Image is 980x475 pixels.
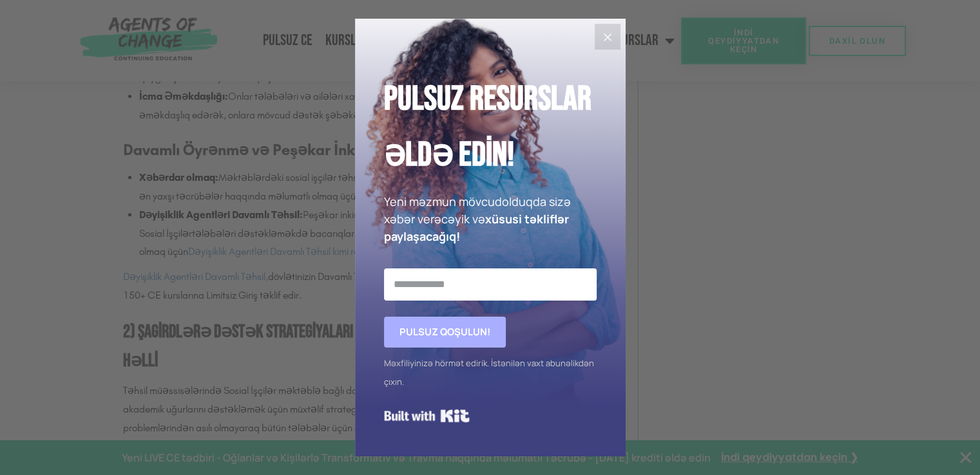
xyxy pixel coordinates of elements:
font: PULSUZ qoşulun! [399,325,490,339]
font: Məxfiliyinizə hörmət edirik. İstənilən vaxt abunəlikdən çıxın. [384,357,594,387]
font: Pulsuz Resurslar əldə edin! [384,78,591,175]
input: E-poçt ünvanı [384,268,597,301]
button: PULSUZ qoşulun! [384,317,506,348]
button: Close [595,24,620,50]
font: Yeni məzmun mövcud [384,194,502,209]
